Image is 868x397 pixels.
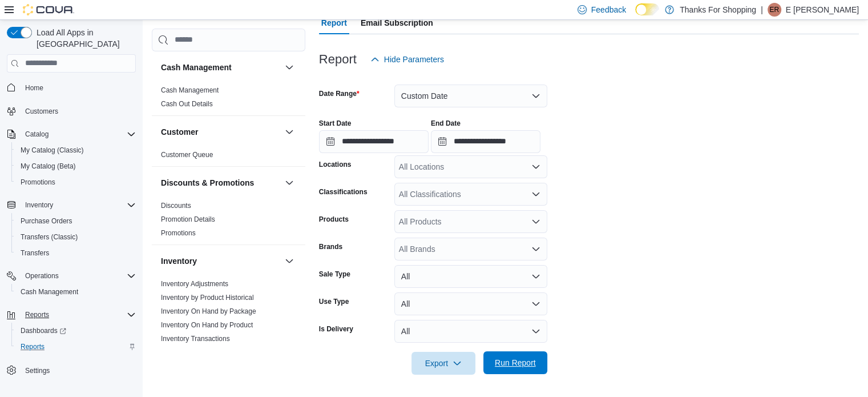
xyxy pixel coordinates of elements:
button: Inventory [161,255,280,267]
button: My Catalog (Beta) [11,158,140,174]
span: Feedback [591,4,626,15]
button: Transfers (Classic) [11,229,140,245]
span: Transfers (Classic) [21,232,78,242]
a: Promotion Details [161,215,215,223]
label: End Date [431,119,461,128]
a: Inventory Transactions [161,335,230,343]
span: Dashboards [16,324,136,338]
span: Run Report [495,357,536,368]
span: Promotions [161,228,196,238]
span: Transfers [16,246,136,260]
span: Operations [25,271,59,280]
button: Transfers [11,245,140,261]
span: Email Subscription [361,11,433,34]
span: Settings [25,366,50,375]
span: Purchase Orders [16,214,136,228]
a: My Catalog (Beta) [16,159,80,173]
button: My Catalog (Classic) [11,142,140,158]
span: Cash Out Details [161,99,213,109]
div: Customer [152,148,305,166]
a: Inventory Adjustments [161,280,228,288]
span: Home [25,83,43,93]
span: Package Details [161,348,211,357]
span: My Catalog (Classic) [16,143,136,157]
div: E Robert [768,3,781,17]
button: Open list of options [531,162,540,171]
span: Catalog [25,130,49,139]
span: Cash Management [16,285,136,299]
span: Transfers (Classic) [16,230,136,244]
a: Home [21,81,48,95]
a: Dashboards [11,323,140,339]
a: Reports [16,340,49,354]
span: Report [321,11,347,34]
p: E [PERSON_NAME] [786,3,859,17]
span: Cash Management [21,287,78,296]
h3: Discounts & Promotions [161,177,254,189]
span: Discounts [161,201,191,210]
span: Load All Apps in [GEOGRAPHIC_DATA] [32,27,136,50]
span: Export [418,352,469,375]
button: Cash Management [161,62,280,73]
a: Purchase Orders [16,214,77,228]
button: Discounts & Promotions [282,176,296,190]
button: Hide Parameters [366,48,449,71]
span: Hide Parameters [384,54,444,65]
div: Discounts & Promotions [152,199,305,244]
span: Customer Queue [161,150,213,159]
span: Settings [21,363,136,377]
button: Home [2,79,140,96]
a: Inventory by Product Historical [161,294,254,302]
button: Inventory [2,197,140,213]
a: Transfers [16,246,54,260]
label: Is Delivery [319,324,353,334]
span: Purchase Orders [21,216,72,226]
button: Open list of options [531,244,540,254]
label: Locations [319,160,352,169]
button: Customers [2,103,140,119]
label: Classifications [319,187,368,197]
span: Promotion Details [161,215,215,224]
span: Promotions [21,178,55,187]
button: Catalog [2,126,140,142]
span: Transfers [21,248,49,258]
a: Customers [21,105,63,118]
a: Customer Queue [161,151,213,159]
span: Inventory [21,198,136,212]
button: Operations [2,268,140,284]
span: Reports [21,342,45,351]
span: Inventory On Hand by Product [161,320,253,330]
label: Date Range [319,89,360,98]
span: Inventory [25,200,53,210]
span: My Catalog (Beta) [21,162,76,171]
span: Reports [16,340,136,354]
span: Inventory Adjustments [161,279,228,288]
span: ER [769,3,779,17]
img: Cova [23,4,74,15]
button: Reports [11,339,140,355]
a: Dashboards [16,324,71,338]
div: Cash Management [152,83,305,115]
a: Cash Out Details [161,100,213,108]
span: Cash Management [161,86,219,95]
button: Inventory [282,254,296,268]
span: Inventory On Hand by Package [161,307,256,316]
label: Sale Type [319,270,350,279]
span: Dark Mode [635,15,636,16]
input: Press the down key to open a popover containing a calendar. [319,130,429,153]
a: Cash Management [16,285,83,299]
span: Inventory Transactions [161,334,230,343]
p: Thanks For Shopping [680,3,756,17]
a: Cash Management [161,86,219,94]
button: Operations [21,269,63,283]
button: All [394,292,547,315]
button: Run Report [483,351,547,374]
span: Promotions [16,175,136,189]
span: My Catalog (Beta) [16,159,136,173]
button: Discounts & Promotions [161,177,280,189]
span: Dashboards [21,326,66,335]
span: Reports [21,308,136,322]
input: Press the down key to open a popover containing a calendar. [431,130,540,153]
button: Promotions [11,174,140,190]
p: | [761,3,763,17]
